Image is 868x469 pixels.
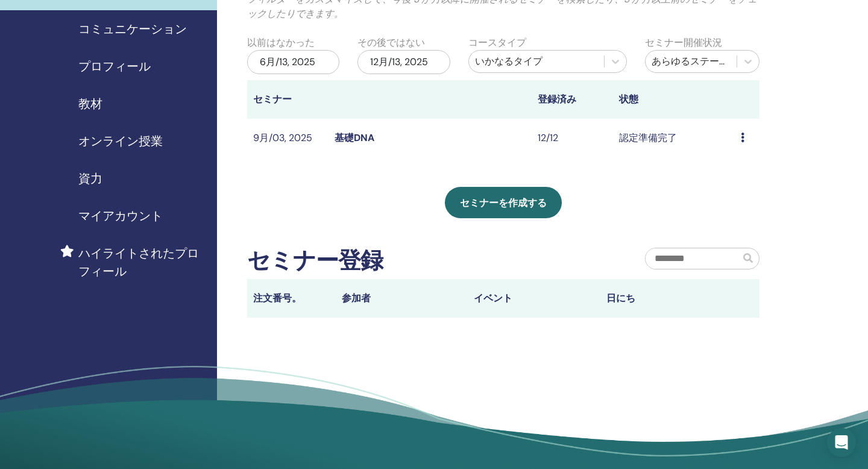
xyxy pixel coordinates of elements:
[600,279,733,318] th: 日にち
[613,119,735,158] td: 認定準備完了
[247,36,315,50] label: 以前はなかった
[78,20,187,38] span: コミュニケーション
[78,132,163,150] span: オンライン授業
[336,279,468,318] th: 参加者
[652,54,731,69] div: あらゆるステータス
[247,119,329,158] td: 9月/03, 2025
[78,207,163,225] span: マイアカウント
[247,247,383,275] h2: セミナー登録
[532,119,613,158] td: 12/12
[445,187,562,218] a: セミナーを作成する
[645,36,722,50] label: セミナー開催状況
[247,80,329,119] th: セミナー
[468,36,526,50] label: コースタイプ
[468,279,600,318] th: イベント
[78,95,102,113] span: 教材
[460,197,547,209] span: セミナーを作成する
[247,50,339,74] div: 6月/13, 2025
[78,244,207,280] span: ハイライトされたプロフィール
[357,50,450,74] div: 12月/13, 2025
[613,80,735,119] th: 状態
[78,169,102,187] span: 資力
[78,57,151,75] span: プロフィール
[827,428,856,457] div: Open Intercom Messenger
[247,279,336,318] th: 注文番号。
[335,131,374,144] a: 基礎DNA
[357,36,425,50] label: その後ではない
[475,54,598,69] div: いかなるタイプ
[532,80,613,119] th: 登録済み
